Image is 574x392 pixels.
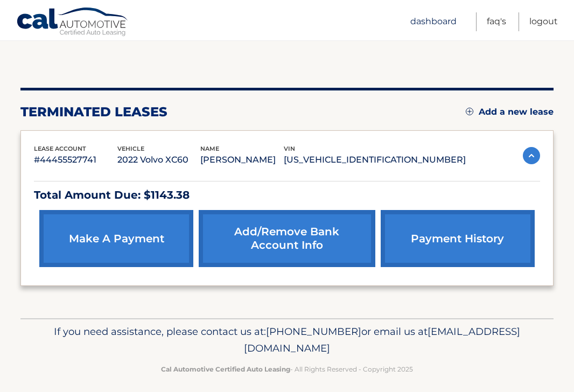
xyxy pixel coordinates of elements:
a: Add a new lease [466,107,554,117]
span: lease account [34,145,86,152]
p: [US_VEHICLE_IDENTIFICATION_NUMBER] [284,152,466,167]
h2: terminated leases [20,104,167,120]
img: add.svg [466,108,473,115]
a: make a payment [39,210,193,267]
p: Total Amount Due: $1143.38 [34,186,540,205]
a: Add/Remove bank account info [199,210,375,267]
span: vin [284,145,295,152]
strong: Cal Automotive Certified Auto Leasing [161,365,290,373]
span: [PHONE_NUMBER] [266,325,361,338]
a: payment history [381,210,535,267]
p: If you need assistance, please contact us at: or email us at [37,323,537,358]
img: accordion-active.svg [523,147,540,164]
p: #44455527741 [34,152,117,167]
a: FAQ's [487,12,506,31]
a: Logout [529,12,558,31]
p: - All Rights Reserved - Copyright 2025 [37,363,537,375]
span: vehicle [117,145,144,152]
span: name [200,145,219,152]
a: Dashboard [410,12,457,31]
p: 2022 Volvo XC60 [117,152,201,167]
p: [PERSON_NAME] [200,152,284,167]
a: Cal Automotive [16,7,129,38]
